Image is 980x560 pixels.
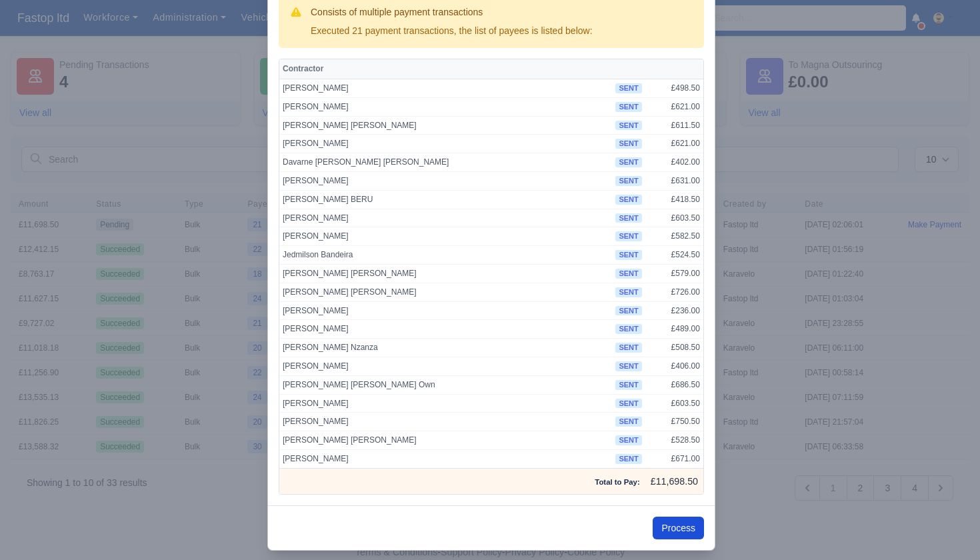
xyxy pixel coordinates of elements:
td: [PERSON_NAME] [279,79,612,97]
span: sent [615,83,641,93]
span: sent [615,269,641,279]
td: £11,698.50 [645,468,703,494]
span: sent [615,139,641,149]
td: £611.50 [645,116,703,135]
td: [PERSON_NAME] [279,449,612,468]
td: [PERSON_NAME] [279,357,612,375]
td: £686.50 [645,375,703,394]
td: £489.00 [645,320,703,339]
span: sent [615,231,641,241]
span: sent [615,454,641,464]
td: [PERSON_NAME] [279,171,612,190]
td: £528.50 [645,431,703,450]
td: [PERSON_NAME] [279,320,612,339]
td: [PERSON_NAME] [PERSON_NAME] [279,283,612,301]
td: [PERSON_NAME] [279,413,612,431]
td: [PERSON_NAME] [279,394,612,413]
td: £726.00 [645,283,703,301]
span: sent [615,361,641,371]
td: Davarne [PERSON_NAME] [PERSON_NAME] [279,153,612,172]
span: sent [615,324,641,334]
td: [PERSON_NAME] BERU [279,190,612,209]
span: sent [615,306,641,316]
span: sent [615,176,641,186]
td: £750.50 [645,413,703,431]
td: [PERSON_NAME] [PERSON_NAME] [279,264,612,283]
h3: Consists of multiple payment transactions [311,5,593,19]
td: £524.50 [645,246,703,265]
td: [PERSON_NAME] Nzanza [279,339,612,357]
td: [PERSON_NAME] [279,227,612,246]
td: [PERSON_NAME] [279,135,612,153]
td: [PERSON_NAME] [PERSON_NAME] Own [279,375,612,394]
td: £236.00 [645,301,703,320]
div: Executed 21 payment transactions, the list of payees is listed below: [311,24,593,37]
span: sent [615,213,641,223]
span: sent [615,287,641,297]
button: Process [653,517,704,539]
td: £582.50 [645,227,703,246]
td: £671.00 [645,449,703,468]
td: £603.50 [645,394,703,413]
span: sent [615,195,641,205]
td: [PERSON_NAME] [PERSON_NAME] [279,431,612,450]
span: sent [615,399,641,409]
td: £498.50 [645,79,703,97]
span: sent [615,380,641,390]
strong: Total to Pay: [595,478,639,486]
span: sent [615,102,641,112]
td: £621.00 [645,97,703,116]
td: £603.50 [645,209,703,227]
span: sent [615,250,641,260]
td: £631.00 [645,171,703,190]
td: £402.00 [645,153,703,172]
td: £621.00 [645,135,703,153]
td: [PERSON_NAME] [279,97,612,116]
th: Contractor [279,59,612,79]
span: sent [615,121,641,131]
span: sent [615,417,641,427]
td: £418.50 [645,190,703,209]
td: £508.50 [645,339,703,357]
iframe: Chat Widget [913,496,980,560]
td: £579.00 [645,264,703,283]
span: sent [615,157,641,167]
td: [PERSON_NAME] [PERSON_NAME] [279,116,612,135]
span: sent [615,343,641,353]
td: Jedmilson Bandeira [279,246,612,265]
td: [PERSON_NAME] [279,301,612,320]
td: [PERSON_NAME] [279,209,612,227]
span: sent [615,435,641,445]
td: £406.00 [645,357,703,375]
